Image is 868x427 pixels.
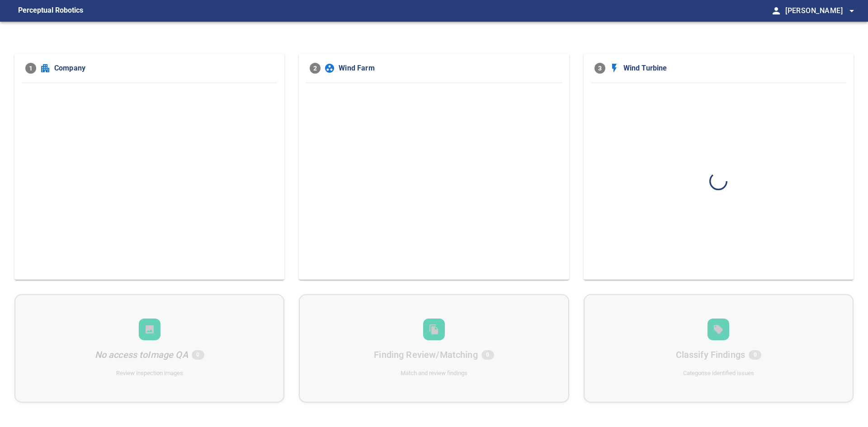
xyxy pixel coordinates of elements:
span: 1 [25,63,36,74]
span: arrow_drop_down [846,5,857,16]
span: 2 [310,63,321,74]
figcaption: Perceptual Robotics [18,4,83,18]
span: Wind Farm [339,63,558,74]
span: Company [54,63,274,74]
span: 3 [594,63,605,74]
button: [PERSON_NAME] [782,2,857,20]
span: person [771,5,782,16]
span: Wind Turbine [623,63,843,74]
span: [PERSON_NAME] [785,5,857,17]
